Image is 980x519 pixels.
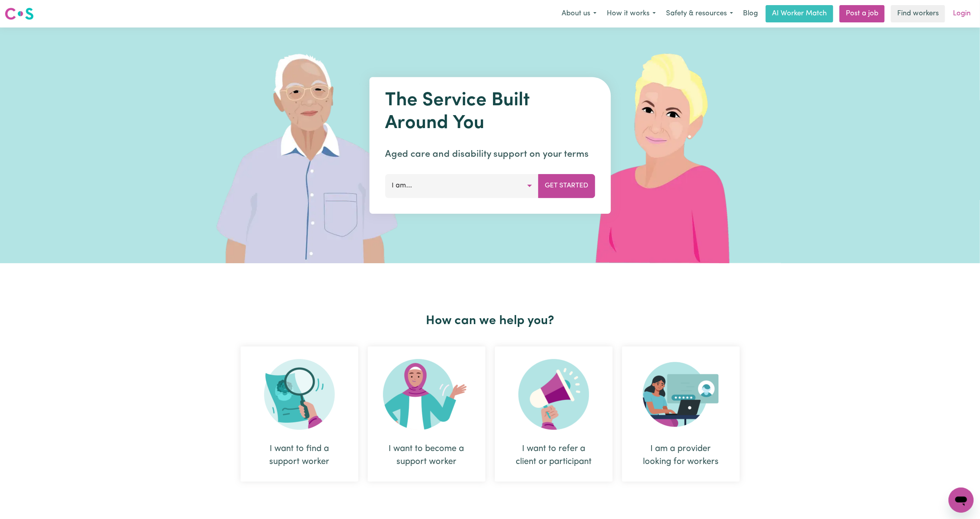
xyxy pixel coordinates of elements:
[557,6,602,22] button: About us
[643,359,719,430] img: Provider
[495,347,613,482] div: I want to refer a client or participant
[383,359,470,430] img: Become Worker
[241,347,358,482] div: I want to find a support worker
[622,347,740,482] div: I am a provider looking for workers
[5,5,34,23] a: Careseekers logo
[602,6,661,22] button: How it works
[538,174,595,198] button: Get Started
[661,6,738,22] button: Safety & resources
[839,5,885,22] a: Post a job
[385,147,595,161] p: Aged care and disability support on your terms
[514,442,594,468] div: I want to refer a client or participant
[368,347,485,482] div: I want to become a support worker
[891,5,945,22] a: Find workers
[641,442,721,468] div: I am a provider looking for workers
[387,442,467,468] div: I want to become a support worker
[385,174,538,198] button: I am...
[385,90,595,135] h1: The Service Built Around You
[948,5,975,22] a: Login
[949,488,974,513] iframe: Button to launch messaging window, conversation in progress
[236,314,745,328] h2: How can we help you?
[518,359,589,430] img: Refer
[259,442,339,468] div: I want to find a support worker
[5,7,34,21] img: Careseekers logo
[264,359,335,430] img: Search
[738,5,763,22] a: Blog
[766,5,833,22] a: AI Worker Match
